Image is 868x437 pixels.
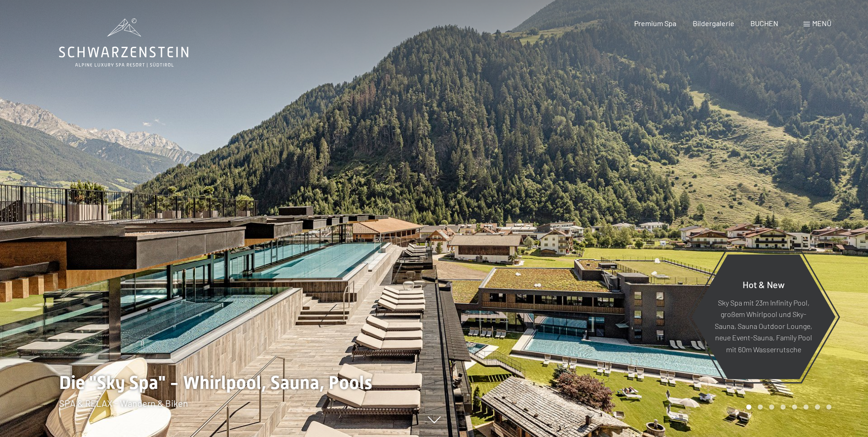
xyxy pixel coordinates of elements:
div: Carousel Page 5 [792,404,797,410]
span: Menü [812,19,831,27]
p: Sky Spa mit 23m Infinity Pool, großem Whirlpool und Sky-Sauna, Sauna Outdoor Lounge, neue Event-S... [714,296,813,355]
a: BUCHEN [750,19,778,27]
div: Carousel Page 4 [781,404,786,410]
div: Carousel Page 8 [826,404,831,410]
div: Carousel Page 3 [769,404,774,410]
a: Hot & New Sky Spa mit 23m Infinity Pool, großem Whirlpool und Sky-Sauna, Sauna Outdoor Lounge, ne... [691,254,836,380]
div: Carousel Page 7 [815,404,820,410]
div: Carousel Page 2 [758,404,763,410]
div: Carousel Page 6 [803,404,809,410]
div: Carousel Pagination [743,404,831,410]
div: Carousel Page 1 (Current Slide) [746,404,751,410]
span: Hot & New [743,279,785,290]
a: Premium Spa [634,19,676,27]
a: Bildergalerie [693,19,734,27]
